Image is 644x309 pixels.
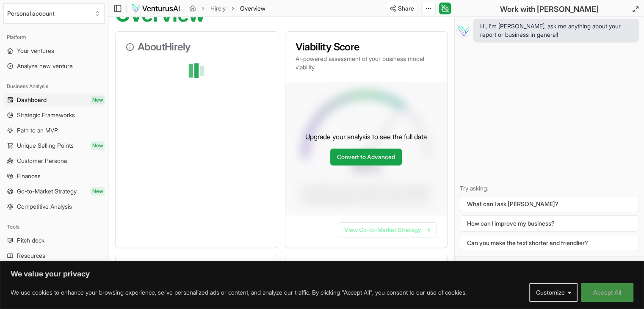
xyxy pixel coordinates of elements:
[296,42,437,52] h3: Viability Score
[189,4,265,13] nav: breadcrumb
[398,4,414,13] span: Share
[529,283,578,302] button: Customize
[126,42,268,52] h3: About Hirely
[17,172,41,180] span: Finances
[3,124,105,137] a: Path to an MVP
[3,220,105,234] div: Tools
[3,59,105,73] a: Analyze new venture
[500,3,599,15] h2: Work with [PERSON_NAME]
[3,169,105,183] a: Finances
[17,141,74,150] span: Unique Selling Points
[296,55,437,72] p: AI-powered assessment of your business model viability
[460,215,639,232] button: How can I improve my business?
[3,30,105,44] div: Platform
[17,126,58,135] span: Path to an MVP
[3,44,105,58] a: Your ventures
[11,287,467,298] p: We use cookies to enhance your browsing experience, serve personalized ads or content, and analyz...
[3,154,105,168] a: Customer Persona
[339,222,437,237] a: View Go-to-Market Strategy
[210,4,226,13] a: Hirely
[17,157,67,165] span: Customer Persona
[3,93,105,107] a: DashboardNew
[91,96,105,104] span: New
[17,47,54,55] span: Your ventures
[91,187,105,196] span: New
[3,249,105,262] a: Resources
[460,196,639,212] button: What can I ask [PERSON_NAME]?
[17,111,75,119] span: Strategic Frameworks
[17,96,47,104] span: Dashboard
[3,139,105,152] a: Unique Selling PointsNew
[17,251,45,260] span: Resources
[17,236,44,245] span: Pitch deck
[3,108,105,122] a: Strategic Frameworks
[3,80,105,93] div: Business Analysis
[305,132,427,142] p: Upgrade your analysis to see the full data
[3,185,105,198] a: Go-to-Market StrategyNew
[3,3,105,24] button: Select an organization
[460,184,639,193] p: Try asking:
[330,149,402,166] a: Convert to Advanced
[91,141,105,150] span: New
[17,202,72,211] span: Competitive Analysis
[480,22,632,39] span: Hi, I'm [PERSON_NAME], ask me anything about your report or business in general!
[386,2,418,15] button: Share
[11,269,633,279] p: We value your privacy
[3,234,105,247] a: Pitch deck
[460,235,639,251] button: Can you make the text shorter and friendlier?
[581,283,633,302] button: Accept All
[3,200,105,213] a: Competitive Analysis
[17,62,73,70] span: Analyze new venture
[131,3,180,14] img: logo
[240,4,265,13] span: Overview
[17,187,77,196] span: Go-to-Market Strategy
[456,24,470,37] img: Vera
